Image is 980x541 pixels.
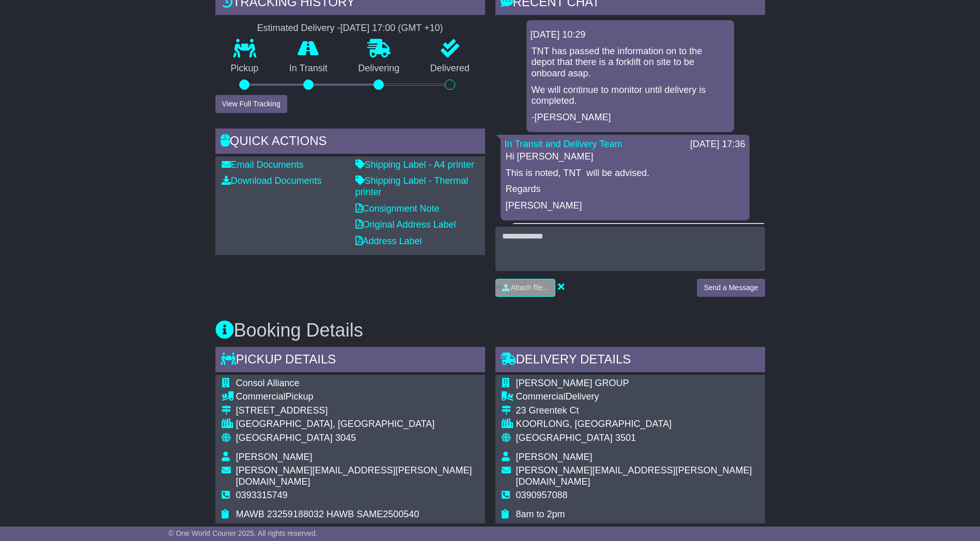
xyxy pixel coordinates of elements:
div: [DATE] 17:36 [690,139,745,150]
a: Consignment Note [355,203,440,214]
span: 0393315749 [236,490,288,500]
p: -[PERSON_NAME] [532,112,729,123]
div: [GEOGRAPHIC_DATA], [GEOGRAPHIC_DATA] [236,419,479,430]
div: Delivery Details [495,347,765,375]
button: Send a Message [697,279,765,297]
a: Shipping Label - A4 printer [355,160,474,170]
span: [PERSON_NAME] [516,452,593,462]
span: [PERSON_NAME] GROUP [516,378,629,388]
div: Pickup [236,391,479,403]
p: Delivering [343,63,415,74]
div: [STREET_ADDRESS] [236,405,479,417]
span: MAWB 23259188032 HAWB SAME2500540 [236,509,419,519]
p: TNT has passed the information on to the depot that there is a forklift on site to be onboard asap. [532,46,729,79]
a: Download Documents [222,176,322,186]
p: [PERSON_NAME] [506,200,744,212]
a: Original Address Label [355,219,456,230]
p: Hi [PERSON_NAME] [506,151,744,163]
a: Email Documents [222,160,304,170]
div: [DATE] 10:29 [531,29,730,41]
div: KOORLONG, [GEOGRAPHIC_DATA] [516,419,759,430]
a: In Transit and Delivery Team [505,139,623,149]
p: This is noted, TNT will be advised. [506,168,744,179]
h3: Booking Details [215,320,765,341]
span: 3045 [335,433,356,443]
p: Regards [506,184,744,195]
span: [PERSON_NAME][EMAIL_ADDRESS][PERSON_NAME][DOMAIN_NAME] [236,465,472,487]
p: Pickup [215,63,274,74]
span: 0390957088 [516,490,568,500]
div: Quick Actions [215,129,485,156]
span: Commercial [516,391,566,402]
span: Consol Alliance [236,378,300,388]
div: [DATE] 17:00 (GMT +10) [340,23,443,34]
p: We will continue to monitor until delivery is completed. [532,85,729,107]
span: [PERSON_NAME][EMAIL_ADDRESS][PERSON_NAME][DOMAIN_NAME] [516,465,752,487]
span: 3501 [615,433,636,443]
a: Shipping Label - Thermal printer [355,176,469,197]
span: [GEOGRAPHIC_DATA] [516,433,613,443]
div: 23 Greentek Ct [516,405,759,417]
span: © One World Courier 2025. All rights reserved. [168,529,318,537]
p: In Transit [274,63,343,74]
div: Delivery [516,391,759,403]
a: Address Label [355,236,422,246]
button: View Full Tracking [215,95,287,113]
div: Pickup Details [215,347,485,375]
div: Estimated Delivery - [215,23,485,34]
span: 8am to 2pm [516,509,565,519]
span: [GEOGRAPHIC_DATA] [236,433,333,443]
span: Commercial [236,391,286,402]
p: Delivered [415,63,485,74]
span: [PERSON_NAME] [236,452,313,462]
